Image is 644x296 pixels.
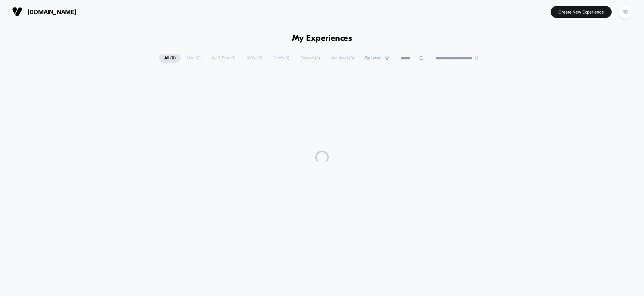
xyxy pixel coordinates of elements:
[365,56,381,61] span: By Label
[475,56,479,60] img: end
[292,34,352,44] h1: My Experiences
[617,5,634,19] button: RD
[27,8,76,16] span: [DOMAIN_NAME]
[551,6,612,18] button: Create New Experience
[159,54,181,63] span: All ( 0 )
[12,7,22,17] img: Visually logo
[10,6,78,17] button: [DOMAIN_NAME]
[619,5,632,19] div: RD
